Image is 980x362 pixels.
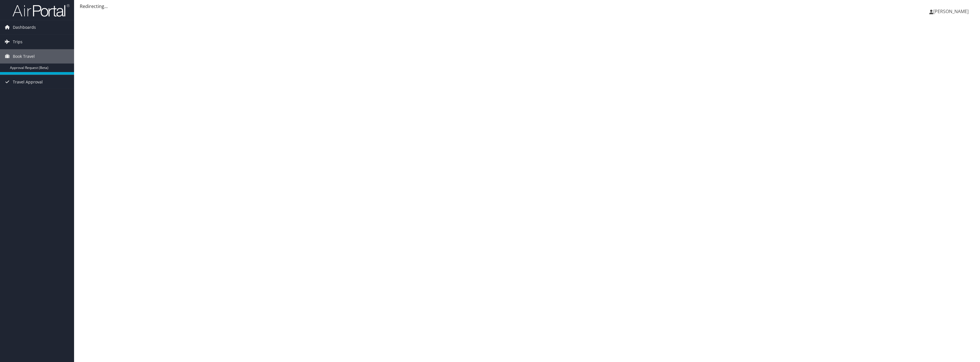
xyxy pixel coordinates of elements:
[13,75,43,89] span: Travel Approval
[13,20,36,34] span: Dashboards
[80,3,974,10] div: Redirecting...
[13,49,35,64] span: Book Travel
[13,35,23,49] span: Trips
[13,4,70,17] img: airportal-logo.png
[933,8,969,15] span: [PERSON_NAME]
[929,3,974,20] a: [PERSON_NAME]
